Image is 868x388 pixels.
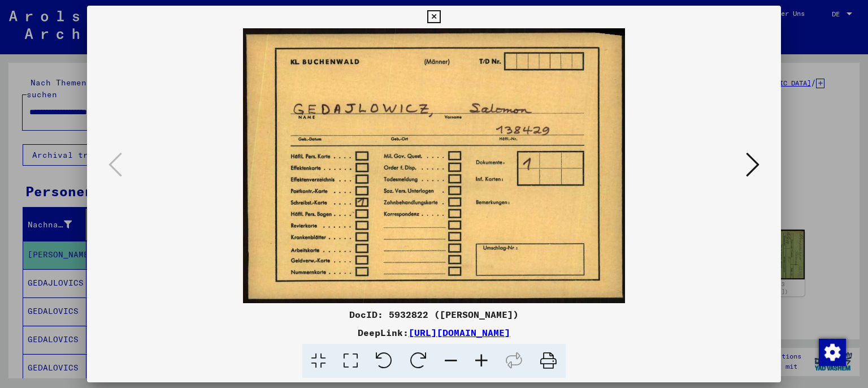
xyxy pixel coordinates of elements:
[87,326,782,339] div: DeepLink:
[818,338,845,365] div: Zustimmung ändern
[125,28,743,303] img: 001.jpg
[87,308,782,321] div: DocID: 5932822 ([PERSON_NAME])
[819,339,846,366] img: Zustimmung ändern
[409,327,510,338] a: [URL][DOMAIN_NAME]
